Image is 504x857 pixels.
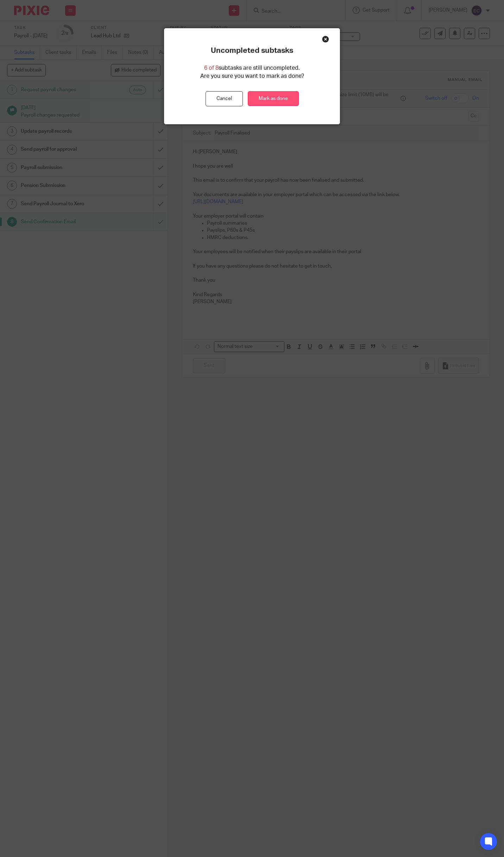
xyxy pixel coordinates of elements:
[204,65,219,71] span: 6 of 8
[248,91,299,106] a: Mark as done
[200,72,304,80] p: Are you sure you want to mark as done?
[204,64,300,72] p: subtasks are still uncompleted.
[322,36,329,43] div: Close this dialog window
[211,46,293,55] p: Uncompleted subtasks
[206,91,243,106] button: Cancel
